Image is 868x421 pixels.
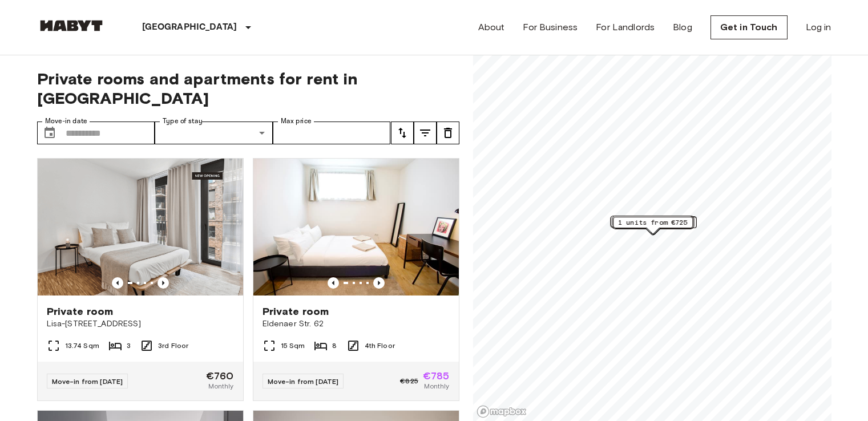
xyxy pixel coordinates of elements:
div: Map marker [610,216,694,234]
div: Map marker [612,217,696,234]
img: Marketing picture of unit DE-01-489-305-002 [38,159,243,295]
span: €825 [400,376,418,386]
label: Type of stay [163,116,203,126]
span: Eldenaer Str. 62 [263,318,450,330]
span: Private room [263,305,329,318]
span: 4th Floor [365,341,395,351]
div: Map marker [612,216,692,233]
a: About [478,21,505,34]
a: Log in [806,21,831,34]
a: Mapbox logo [477,405,527,418]
span: €785 [423,371,450,381]
img: Habyt [37,20,106,31]
a: Marketing picture of unit DE-01-489-305-002Previous imagePrevious imagePrivate roomLisa-[STREET_A... [37,158,244,401]
div: Map marker [611,216,695,234]
img: Marketing picture of unit DE-01-012-001-04H [253,159,459,295]
button: tune [414,122,437,144]
div: Map marker [613,217,693,234]
span: 15 Sqm [281,341,305,351]
a: Blog [673,21,692,34]
button: Previous image [328,277,339,289]
label: Move-in date [45,116,87,126]
span: Private room [47,305,114,318]
button: Choose date [38,122,61,144]
span: €760 [206,371,234,381]
div: Map marker [612,216,696,234]
span: 1 units from €725 [618,217,688,228]
span: 8 [332,341,337,351]
button: Previous image [373,277,385,289]
div: Map marker [614,217,694,234]
button: tune [437,122,459,144]
a: For Landlords [596,21,655,34]
p: [GEOGRAPHIC_DATA] [142,21,237,34]
span: Private rooms and apartments for rent in [GEOGRAPHIC_DATA] [37,69,459,108]
button: Previous image [112,277,123,289]
span: Lisa-[STREET_ADDRESS] [47,318,234,330]
div: Map marker [613,216,693,233]
span: Monthly [208,381,233,391]
button: tune [391,122,414,144]
button: Previous image [158,277,169,289]
div: Map marker [614,216,694,234]
a: For Business [523,21,578,34]
div: Map marker [611,216,691,233]
a: Get in Touch [710,15,788,39]
span: Monthly [424,381,449,391]
div: Map marker [613,216,693,233]
a: Marketing picture of unit DE-01-012-001-04HPrevious imagePrevious imagePrivate roomEldenaer Str. ... [253,158,459,401]
div: Map marker [613,216,693,234]
span: 3rd Floor [158,341,188,351]
span: 13.74 Sqm [65,341,99,351]
span: 1 units from €760 [617,216,687,226]
label: Max price [281,116,312,126]
span: Move-in from [DATE] [268,377,339,386]
span: 3 [127,341,131,351]
span: Move-in from [DATE] [52,377,123,386]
